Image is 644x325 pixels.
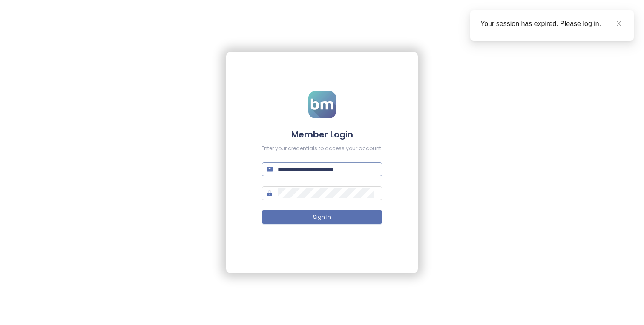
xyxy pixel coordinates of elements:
[262,210,382,224] button: Sign In
[262,128,382,140] h4: Member Login
[313,213,331,221] span: Sign In
[262,145,382,153] div: Enter your credentials to access your account.
[267,190,273,196] span: lock
[480,19,624,29] div: Your session has expired. Please log in.
[267,166,273,172] span: mail
[308,91,336,118] img: logo
[616,20,622,26] span: close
